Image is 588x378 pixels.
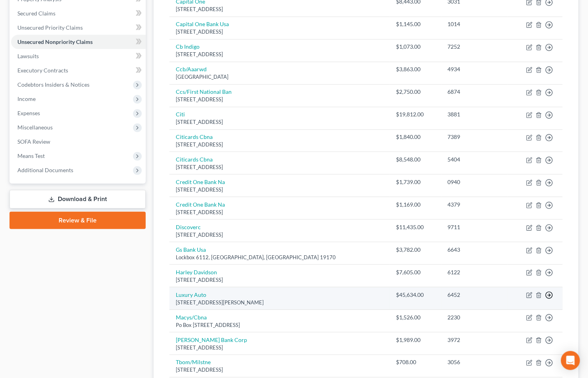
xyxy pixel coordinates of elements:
a: Citicards Cbna [176,156,213,163]
a: Discoverc [176,224,201,230]
div: $19,812.00 [396,110,435,118]
a: Citi [176,111,185,118]
a: Credit One Bank Na [176,201,225,208]
div: $45,634.00 [396,291,435,299]
a: Cb Indigo [176,43,200,50]
div: $3,782.00 [396,246,435,254]
div: 0940 [448,178,502,186]
span: SOFA Review [17,138,50,145]
a: Ccb/Aaarwd [176,66,207,72]
a: Gs Bank Usa [176,246,206,253]
div: [STREET_ADDRESS] [176,28,383,36]
div: $3,863.00 [396,65,435,73]
a: Lawsuits [11,49,146,63]
div: [STREET_ADDRESS][PERSON_NAME] [176,299,383,306]
div: 3972 [448,336,502,344]
div: [STREET_ADDRESS] [176,141,383,148]
div: $708.00 [396,359,435,367]
span: Expenses [17,110,40,116]
div: $1,989.00 [396,336,435,344]
div: $8,548.00 [396,156,435,163]
div: 3056 [448,359,502,367]
div: [STREET_ADDRESS] [176,344,383,351]
div: 6643 [448,246,502,254]
span: Executory Contracts [17,67,68,74]
a: [PERSON_NAME] Bank Corp [176,336,247,343]
div: [STREET_ADDRESS] [176,96,383,103]
div: [STREET_ADDRESS] [176,51,383,58]
div: 7252 [448,43,502,51]
div: 6874 [448,88,502,96]
a: Unsecured Priority Claims [11,21,146,35]
a: Download & Print [10,190,146,209]
a: Executory Contracts [11,63,146,78]
div: 4934 [448,65,502,73]
div: Po Box [STREET_ADDRESS] [176,321,383,329]
div: $1,169.00 [396,201,435,209]
div: [STREET_ADDRESS] [176,163,383,171]
div: [GEOGRAPHIC_DATA] [176,73,383,81]
div: 4379 [448,201,502,209]
div: Lockbox 6112, [GEOGRAPHIC_DATA], [GEOGRAPHIC_DATA] 19170 [176,254,383,261]
div: [STREET_ADDRESS] [176,118,383,126]
div: [STREET_ADDRESS] [176,367,383,374]
div: Open Intercom Messenger [561,351,580,370]
a: Secured Claims [11,6,146,21]
div: [STREET_ADDRESS] [176,209,383,216]
a: Capital One Bank Usa [176,21,229,27]
div: 9711 [448,223,502,231]
div: 3881 [448,110,502,118]
div: 7389 [448,133,502,141]
a: Citicards Cbna [176,133,213,140]
div: [STREET_ADDRESS] [176,231,383,239]
div: $7,605.00 [396,268,435,276]
a: Ccs/First National Ban [176,88,232,95]
span: Miscellaneous [17,124,53,131]
div: $2,750.00 [396,88,435,96]
a: Credit One Bank Na [176,179,225,185]
span: Lawsuits [17,53,39,59]
span: Unsecured Priority Claims [17,24,83,31]
div: [STREET_ADDRESS] [176,276,383,284]
div: $1,739.00 [396,178,435,186]
div: [STREET_ADDRESS] [176,186,383,194]
div: 5404 [448,156,502,163]
span: Unsecured Nonpriority Claims [17,38,93,45]
div: 6452 [448,291,502,299]
span: Income [17,95,36,102]
a: Luxury Auto [176,291,206,298]
a: Harley Davidson [176,269,217,275]
div: 2230 [448,313,502,321]
div: [STREET_ADDRESS] [176,6,383,13]
div: $11,435.00 [396,223,435,231]
a: SOFA Review [11,135,146,149]
div: $1,526.00 [396,313,435,321]
div: 1014 [448,20,502,28]
span: Secured Claims [17,10,55,17]
a: Unsecured Nonpriority Claims [11,35,146,49]
span: Additional Documents [17,167,73,173]
div: 6122 [448,268,502,276]
div: $1,073.00 [396,43,435,51]
span: Codebtors Insiders & Notices [17,81,89,88]
a: Review & File [10,212,146,229]
div: $1,145.00 [396,20,435,28]
div: $1,840.00 [396,133,435,141]
a: Tbom/Milstne [176,359,211,366]
span: Means Test [17,152,45,159]
a: Macys/Cbna [176,314,207,321]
